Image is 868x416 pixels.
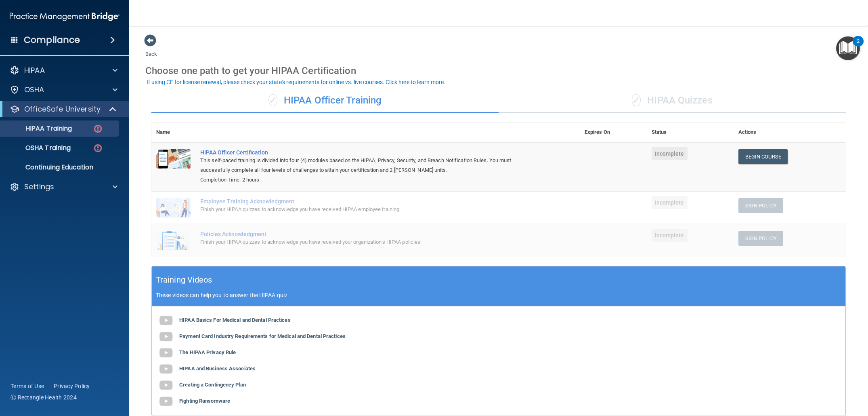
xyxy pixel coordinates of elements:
[54,382,90,390] a: Privacy Policy
[93,143,103,153] img: danger-circle.6113f641.png
[857,41,860,52] div: 2
[738,231,783,246] button: Sign Policy
[200,149,539,156] a: HIPAA Officer Certification
[156,292,841,298] p: These videos can help you to answer the HIPAA quiz
[10,85,117,95] a: OSHA
[24,182,54,192] p: Settings
[158,345,174,361] img: gray_youtube_icon.38fcd6cc.png
[10,104,117,114] a: OfficeSafe University
[10,65,117,75] a: HIPAA
[836,36,860,60] button: Open Resource Center, 2 new notifications
[24,85,44,95] p: OSHA
[179,333,346,339] b: Payment Card Industry Requirements for Medical and Dental Practices
[647,122,734,142] th: Status
[24,65,45,75] p: HIPAA
[5,163,115,171] p: Continuing Education
[728,359,858,391] iframe: Drift Widget Chat Controller
[158,313,174,329] img: gray_youtube_icon.38fcd6cc.png
[10,8,120,25] img: PMB logo
[179,365,256,372] b: HIPAA and Business Associates
[5,125,72,133] p: HIPAA Training
[200,198,539,205] div: Employee Training Acknowledgment
[10,382,44,390] a: Terms of Use
[151,122,195,142] th: Name
[652,229,688,242] span: Incomplete
[200,156,539,175] div: This self-paced training is divided into four (4) modules based on the HIPAA, Privacy, Security, ...
[158,377,174,393] img: gray_youtube_icon.38fcd6cc.png
[147,79,445,85] div: If using CE for license renewal, please check your state's requirements for online vs. live cours...
[179,349,236,355] b: The HIPAA Privacy Rule
[200,237,539,247] div: Finish your HIPAA quizzes to acknowledge you have received your organization’s HIPAA policies.
[151,89,499,113] div: HIPAA Officer Training
[93,124,103,134] img: danger-circle.6113f641.png
[145,78,447,86] button: If using CE for license renewal, please check your state's requirements for online vs. live cours...
[580,122,647,142] th: Expires On
[158,361,174,377] img: gray_youtube_icon.38fcd6cc.png
[179,317,291,323] b: HIPAA Basics For Medical and Dental Practices
[200,231,539,237] div: Policies Acknowledgment
[145,41,157,57] a: Back
[632,94,641,106] span: ✓
[200,175,539,185] div: Completion Time: 2 hours
[158,329,174,345] img: gray_youtube_icon.38fcd6cc.png
[158,393,174,410] img: gray_youtube_icon.38fcd6cc.png
[24,34,80,46] h4: Compliance
[200,205,539,214] div: Finish your HIPAA quizzes to acknowledge you have received HIPAA employee training.
[499,89,846,113] div: HIPAA Quizzes
[738,149,788,164] a: Begin Course
[179,382,246,388] b: Creating a Contingency Plan
[156,273,212,287] h5: Training Videos
[10,393,77,401] span: Ⓒ Rectangle Health 2024
[24,104,101,114] p: OfficeSafe University
[268,94,277,106] span: ✓
[10,182,117,192] a: Settings
[738,198,783,213] button: Sign Policy
[652,196,688,209] span: Incomplete
[179,398,230,404] b: Fighting Ransomware
[652,147,688,160] span: Incomplete
[145,59,852,82] div: Choose one path to get your HIPAA Certification
[734,122,846,142] th: Actions
[5,144,71,152] p: OSHA Training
